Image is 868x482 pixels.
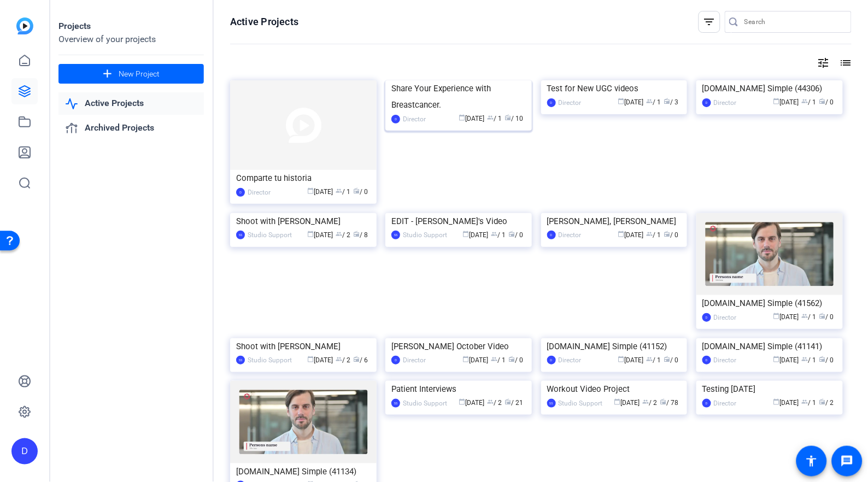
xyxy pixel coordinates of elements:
div: SS [391,231,400,239]
span: [DATE] [618,231,643,239]
span: radio [508,356,515,362]
span: radio [353,231,360,237]
div: [DOMAIN_NAME] Simple (41152) [547,338,682,355]
span: group [802,98,808,104]
div: Comparte tu historia [236,170,371,186]
span: radio [505,398,511,405]
span: [DATE] [307,188,333,196]
mat-icon: filter_list [703,15,716,28]
div: [DOMAIN_NAME] Simple (41134) [236,463,371,480]
span: [DATE] [462,356,488,364]
div: SS [236,356,245,365]
span: group [802,313,808,319]
div: SS [391,399,400,408]
div: Overview of your projects [58,33,204,46]
span: radio [353,187,360,194]
span: / 1 [491,356,506,364]
span: calendar_today [614,398,620,405]
span: / 2 [336,356,350,364]
span: / 0 [664,356,678,364]
div: Patient Interviews [391,381,526,397]
div: D [547,98,556,107]
div: Director [248,187,271,198]
div: Studio Support [248,230,292,240]
span: group [646,231,653,237]
span: [DATE] [614,399,640,407]
span: / 1 [646,98,661,106]
mat-icon: add [101,67,114,81]
span: group [802,356,808,362]
div: Studio Support [403,398,447,409]
span: [DATE] [773,399,799,407]
div: D [11,438,38,465]
span: [DATE] [618,356,643,364]
span: radio [660,398,666,405]
div: Workout Video Project [547,381,682,397]
span: [DATE] [773,356,799,364]
div: Director [714,97,737,108]
span: calendar_today [459,114,465,121]
span: radio [353,356,360,362]
div: D [547,231,556,239]
span: / 0 [819,313,834,321]
span: [DATE] [307,356,333,364]
div: Testing [DATE] [702,381,837,397]
span: radio [819,356,826,362]
div: D [236,188,245,197]
div: [DOMAIN_NAME] Simple (44306) [702,80,837,97]
span: / 1 [646,356,661,364]
span: [DATE] [773,98,799,106]
span: group [642,398,649,405]
span: / 0 [664,231,678,239]
span: [DATE] [459,115,484,122]
span: calendar_today [462,231,469,237]
div: Projects [58,20,204,33]
span: group [336,356,342,362]
mat-icon: list [838,56,852,69]
div: D [391,356,400,365]
div: D [547,356,556,365]
span: / 0 [819,98,834,106]
span: group [487,114,494,121]
mat-icon: tune [817,56,830,69]
span: calendar_today [307,231,314,237]
span: New Project [119,68,160,80]
div: D [702,399,711,408]
span: / 1 [487,115,502,122]
span: group [646,98,653,104]
div: Shoot with [PERSON_NAME] [236,213,371,230]
span: [DATE] [618,98,643,106]
span: radio [664,356,670,362]
span: calendar_today [462,356,469,362]
span: radio [819,98,826,104]
div: Director [714,355,737,366]
span: calendar_today [618,356,624,362]
div: [DOMAIN_NAME] Simple (41562) [702,295,837,311]
span: calendar_today [773,398,780,405]
span: [DATE] [459,399,484,407]
span: radio [664,231,670,237]
span: / 10 [505,115,523,122]
div: Director [714,398,737,409]
span: group [491,356,497,362]
div: [PERSON_NAME], [PERSON_NAME] [547,213,682,230]
span: calendar_today [773,313,780,319]
div: Director [403,355,426,366]
span: group [336,187,342,194]
div: [PERSON_NAME] October Video [391,338,526,355]
span: group [336,231,342,237]
div: Director [403,114,426,125]
span: / 0 [819,356,834,364]
div: Test for New UGC videos [547,80,682,97]
span: / 0 [508,356,523,364]
span: group [487,398,494,405]
span: calendar_today [618,231,624,237]
div: Studio Support [248,355,292,366]
span: radio [664,98,670,104]
div: SS [547,399,556,408]
a: Archived Projects [58,117,204,139]
mat-icon: accessibility [805,455,818,468]
span: / 1 [802,313,817,321]
span: calendar_today [307,187,314,194]
img: blue-gradient.svg [16,17,33,34]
